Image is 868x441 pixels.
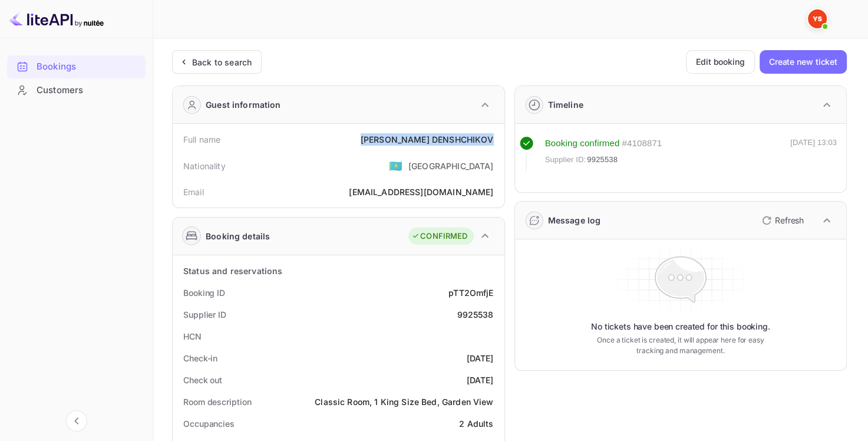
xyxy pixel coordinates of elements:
[183,330,202,343] div: HCN
[467,374,494,386] div: [DATE]
[760,50,847,74] button: Create new ticket
[206,98,281,111] div: Guest information
[459,417,493,430] div: 2 Adults
[37,60,140,74] div: Bookings
[183,133,220,146] div: Full name
[622,137,662,150] div: # 4108871
[183,374,222,386] div: Check out
[183,417,235,430] div: Occupancies
[457,308,493,321] div: 9925538
[592,335,769,356] p: Once a ticket is created, it will appear here for easy tracking and management.
[7,55,146,77] a: Bookings
[206,230,270,242] div: Booking details
[686,50,755,74] button: Edit booking
[755,211,808,230] button: Refresh
[548,214,601,226] div: Message log
[37,84,140,97] div: Customers
[408,160,494,172] div: [GEOGRAPHIC_DATA]
[790,137,837,171] div: [DATE] 13:03
[591,321,770,333] p: No tickets have been created for this booking.
[183,186,204,198] div: Email
[587,154,618,166] span: 9925538
[183,396,251,408] div: Room description
[192,56,252,68] div: Back to search
[183,308,226,321] div: Supplier ID
[389,155,402,176] span: United States
[183,352,217,364] div: Check-in
[183,160,226,172] div: Nationality
[775,214,804,226] p: Refresh
[7,79,146,102] div: Customers
[349,186,493,198] div: [EMAIL_ADDRESS][DOMAIN_NAME]
[361,133,494,146] div: [PERSON_NAME] DENSHCHIKOV
[66,410,87,432] button: Collapse navigation
[548,98,583,111] div: Timeline
[9,9,104,28] img: LiteAPI logo
[448,287,493,299] div: pTT2OmfjE
[315,396,493,408] div: Classic Room, 1 King Size Bed, Garden View
[7,79,146,101] a: Customers
[467,352,494,364] div: [DATE]
[7,55,146,78] div: Bookings
[545,137,620,150] div: Booking confirmed
[808,9,827,28] img: Yandex Support
[545,154,586,166] span: Supplier ID:
[411,231,467,242] div: CONFIRMED
[183,265,282,277] div: Status and reservations
[183,287,225,299] div: Booking ID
